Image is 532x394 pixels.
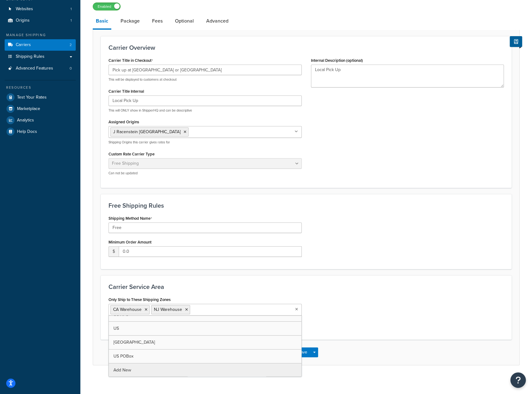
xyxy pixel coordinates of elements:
a: Marketplace [5,103,76,114]
h3: Carrier Service Area [109,283,504,290]
li: Origins [5,15,76,26]
h3: Carrier Overview [109,44,504,51]
span: Websites [16,6,33,12]
span: Help Docs [17,129,37,134]
span: [GEOGRAPHIC_DATA] [113,339,155,345]
h3: Free Shipping Rules [109,202,504,209]
button: Open Resource Center [510,372,526,388]
span: 0 [70,66,72,71]
a: Origins1 [5,15,76,26]
p: Shipping Origins this carrier gives rates for [109,140,302,145]
button: Save [294,347,311,357]
span: $ [109,246,119,257]
span: Carriers [16,42,31,48]
label: Shipping Method Name [109,216,152,221]
label: Carrier Title in Checkout [109,58,153,63]
a: Help Docs [5,126,76,137]
p: This will be displayed to customers at checkout [109,77,302,82]
span: Test Your Rates [17,95,47,100]
span: Advanced Features [16,66,53,71]
span: US [113,325,119,332]
li: Carriers [5,39,76,51]
a: Advanced [203,14,232,28]
a: Advanced Features0 [5,63,76,74]
a: Fees [149,14,166,28]
div: Resources [5,85,76,90]
span: NJ Warehouse [154,306,182,313]
a: Carriers2 [5,39,76,51]
p: This will ONLY show in ShipperHQ and can be descriptive [109,108,302,113]
li: Advanced Features [5,63,76,74]
span: 2 [70,42,72,48]
a: US POBox [109,350,301,363]
label: Only Ship to These Shipping Zones [109,297,171,302]
span: Origins [16,18,30,23]
span: CA Warehouse [113,306,142,313]
label: Assigned Origins [109,120,139,124]
label: Internal Description (optional) [311,58,363,63]
span: J Racenstein [GEOGRAPHIC_DATA] [113,129,181,135]
a: Optional [172,14,197,28]
label: Minimum Order Amount [109,240,151,244]
label: Carrier Title Internal [109,89,144,94]
label: Enabled [93,3,120,10]
span: Shipping Rules [16,54,45,59]
a: Analytics [5,115,76,126]
p: Can not be updated [109,171,302,176]
span: 1 [70,6,72,12]
a: Websites1 [5,3,76,15]
span: Add New [113,367,131,373]
li: Websites [5,3,76,15]
a: US [109,322,301,335]
a: Add New [109,363,301,377]
label: Custom Rate Carrier Type [109,152,155,156]
div: Manage Shipping [5,32,76,38]
a: Basic [93,14,111,30]
a: Test Your Rates [5,92,76,103]
textarea: Local Pick Up [311,65,504,87]
a: Package [117,14,143,28]
span: Analytics [17,118,34,123]
a: Shipping Rules [5,51,76,62]
span: US APO [113,311,129,318]
span: 1 [70,18,72,23]
a: [GEOGRAPHIC_DATA] [109,336,301,349]
span: Marketplace [17,106,40,112]
button: Show Help Docs [510,36,522,47]
span: US POBox [113,353,134,359]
